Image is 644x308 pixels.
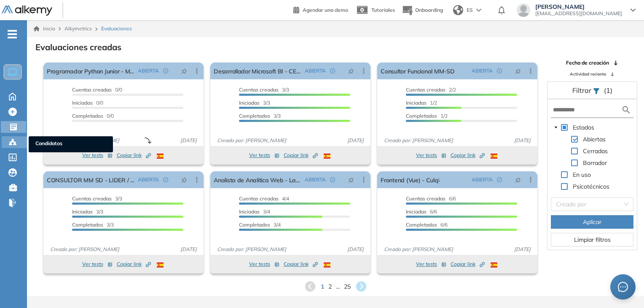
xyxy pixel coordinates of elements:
span: Iniciadas [406,208,427,215]
span: [DATE] [511,137,534,144]
span: pushpin [515,176,521,183]
span: ABIERTA [472,176,493,184]
span: ABIERTA [305,67,326,75]
span: Evaluaciones [101,25,132,32]
span: Cerradas [583,147,608,155]
span: Onboarding [415,7,443,13]
i: - [8,33,17,35]
span: Abiertas [583,135,606,143]
span: [DATE] [177,137,200,144]
span: Cuentas creadas [239,86,279,93]
button: Ver tests [249,150,279,160]
span: Creado por: [PERSON_NAME] [214,246,290,253]
span: Borrador [583,159,607,167]
img: ESP [491,262,497,267]
span: Tutoriales [371,7,395,13]
span: [DATE] [344,246,367,253]
img: Logo [2,5,52,16]
span: Cuentas creadas [406,195,445,202]
span: ... [336,282,340,291]
button: Copiar link [284,150,318,160]
span: Iniciadas [72,208,93,215]
img: ESP [157,154,164,159]
img: arrow [476,8,481,12]
button: Ver tests [416,150,446,160]
a: Analista de Analitica Web - Laureate [214,171,301,188]
button: Limpiar filtros [551,233,633,246]
span: Actividad reciente [570,71,606,77]
button: pushpin [509,173,527,186]
span: Borrador [581,158,609,168]
button: pushpin [342,64,360,78]
span: 1 [321,282,324,291]
img: search icon [621,105,631,115]
span: 1/2 [406,113,448,119]
span: Creado por: [PERSON_NAME] [47,246,123,253]
span: Aplicar [583,217,601,227]
span: Iniciadas [239,208,260,215]
button: Ver tests [82,259,113,269]
span: Cuentas creadas [72,195,112,202]
a: Consultor Funcional MM-SD [381,62,454,79]
span: Fecha de creación [566,59,609,67]
span: Candidatos [35,140,106,149]
span: Abiertas [581,134,607,144]
span: [DATE] [511,246,534,253]
button: Ver tests [249,259,279,269]
span: pushpin [348,176,354,183]
span: 25 [344,282,351,291]
span: 3/3 [72,222,114,228]
button: pushpin [175,173,193,186]
span: Cuentas creadas [72,86,112,93]
button: pushpin [509,64,527,78]
span: 6/6 [406,208,437,215]
span: Agendar una demo [303,7,348,13]
span: pushpin [181,176,187,183]
span: pushpin [515,68,521,74]
span: 4/4 [239,195,289,202]
span: Psicotécnicos [571,181,611,192]
span: ES [467,6,473,14]
span: 3/4 [239,208,270,215]
span: Copiar link [117,151,151,159]
span: check-circle [497,177,502,182]
span: [DATE] [177,246,200,253]
span: check-circle [163,177,168,182]
button: Ver tests [82,150,113,160]
span: Completados [239,113,270,119]
span: Estados [573,124,594,131]
a: Agendar una demo [293,4,348,14]
span: 6/6 [406,195,456,202]
span: [PERSON_NAME] [535,3,622,10]
span: 3/3 [239,86,289,93]
span: 0/0 [72,113,114,119]
span: 3/4 [239,222,281,228]
span: check-circle [163,68,168,73]
span: 1/2 [406,100,437,106]
span: [DATE] [344,137,367,144]
span: Copiar link [451,260,485,268]
span: Iniciadas [239,100,260,106]
span: Creado por: [PERSON_NAME] [214,137,290,144]
button: Copiar link [117,150,151,160]
span: 2/2 [406,86,456,93]
span: caret-down [554,125,558,130]
span: Creado por: [PERSON_NAME] [381,137,456,144]
span: Alkymetrics [64,25,92,32]
span: ABIERTA [472,67,493,75]
img: world [453,5,463,15]
span: message [617,281,628,292]
span: Copiar link [451,151,485,159]
span: Completados [406,222,437,228]
span: Completados [239,222,270,228]
img: ESP [157,262,164,267]
span: ABIERTA [305,176,326,184]
span: En uso [571,170,593,180]
h3: Evaluaciones creadas [35,42,121,52]
img: ESP [324,154,330,159]
span: Psicotécnicos [573,183,609,190]
span: Cuentas creadas [406,86,445,93]
span: Limpiar filtros [574,235,611,244]
span: 3/3 [72,195,122,202]
span: 0/0 [72,100,103,106]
